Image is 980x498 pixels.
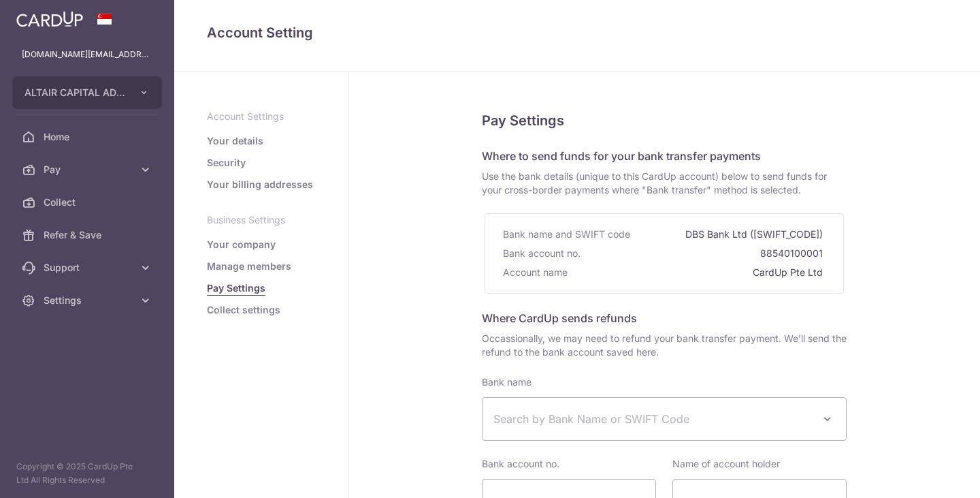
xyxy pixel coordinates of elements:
a: Your company [207,238,276,251]
span: Refer & Save [44,228,133,242]
span: Support [44,261,133,275]
div: Bank account no. [503,244,583,263]
div: 88540100001 [760,244,826,263]
span: Use the bank details (unique to this CardUp account) below to send funds for your cross-border pa... [482,170,847,197]
span: Where to send funds for your bank transfer payments [482,149,761,163]
img: CardUp [16,11,83,27]
div: Bank name and SWIFT code [503,225,633,244]
label: Bank name [482,375,532,389]
a: Collect settings [207,303,280,317]
span: Where CardUp sends refunds [482,311,637,325]
h5: Pay Settings [482,110,847,131]
div: DBS Bank Ltd ([SWIFT_CODE]) [685,225,826,244]
span: Settings [44,294,133,307]
p: [DOMAIN_NAME][EMAIL_ADDRESS][DOMAIN_NAME] [22,48,152,61]
button: ALTAIR CAPITAL ADVISORS PTE. LTD. [12,76,162,109]
span: Occassionally, we may need to refund your bank transfer payment. We’ll send the refund to the ban... [482,332,847,359]
a: Your billing addresses [207,178,313,191]
iframe: Opens a widget where you can find more information [893,457,966,491]
p: Business Settings [207,213,315,227]
span: Home [44,130,133,144]
span: Pay [44,163,133,176]
span: Search by Bank Name or SWIFT Code [493,411,813,427]
div: CardUp Pte Ltd [753,263,826,282]
span: Collect [44,196,133,209]
a: Manage members [207,260,291,273]
span: translation missing: en.refund_bank_accounts.show.title.account_setting [207,25,313,41]
label: Name of account holder [672,457,780,471]
a: Pay Settings [207,281,265,295]
a: Your details [207,134,263,148]
span: ALTAIR CAPITAL ADVISORS PTE. LTD. [24,86,125,99]
div: Account name [503,263,570,282]
p: Account Settings [207,110,315,123]
a: Security [207,156,246,170]
label: Bank account no. [482,457,559,471]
